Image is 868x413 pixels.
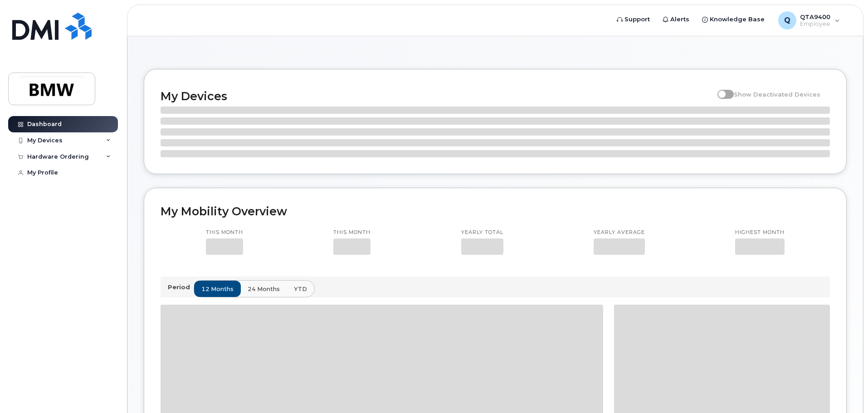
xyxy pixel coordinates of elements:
h2: My Mobility Overview [161,204,830,218]
span: YTD [294,285,307,293]
p: This month [333,229,371,236]
p: Yearly average [594,229,645,236]
p: Period [168,283,194,292]
span: 24 months [248,285,280,293]
h2: My Devices [161,89,713,103]
span: Show Deactivated Devices [734,91,820,98]
p: Yearly total [461,229,503,236]
p: This month [206,229,243,236]
input: Show Deactivated Devices [717,86,725,93]
p: Highest month [735,229,785,236]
